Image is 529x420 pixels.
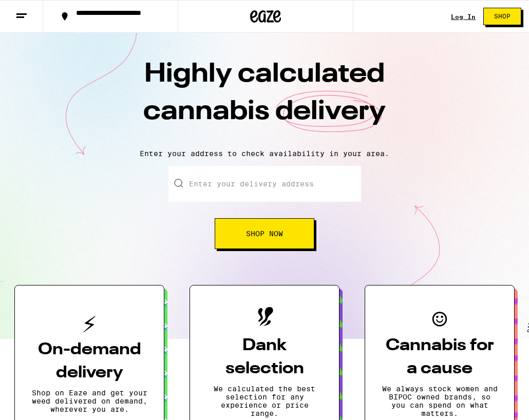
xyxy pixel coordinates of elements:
[483,8,521,25] button: Shop
[168,166,361,202] input: Enter your delivery address
[6,7,74,15] span: Hi. Need any help?
[476,8,529,25] a: Shop
[206,334,323,380] h3: Dank selection
[451,13,476,20] a: Log In
[206,385,323,417] p: We calculated the best selection for any experience or price range.
[31,389,147,413] p: Shop on Eaze and get your weed delivered on demand, wherever you are.
[10,149,519,158] p: Enter your address to check availability in your area.
[31,338,147,385] h3: On-demand delivery
[382,334,498,380] h3: Cannabis for a cause
[246,230,283,237] span: Shop Now
[85,56,444,141] h1: Highly calculated cannabis delivery
[494,13,511,20] span: Shop
[382,385,498,417] p: We always stock women and BIPOC owned brands, so you can spend on what matters.
[215,218,314,249] button: Shop Now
